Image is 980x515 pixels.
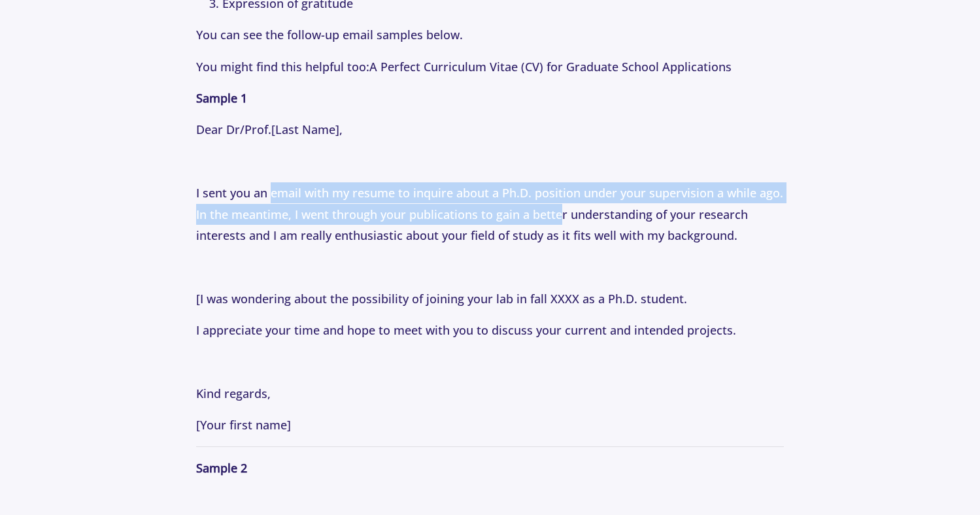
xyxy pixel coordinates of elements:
p: I sent you an email with my resume to inquire about a Ph.D. position under your supervision a whi... [196,182,784,246]
a: A Perfect Curriculum Vitae (CV) for Graduate School Applications [369,59,732,75]
p: Kind regards, [196,383,784,404]
p: You can see the follow-up email samples below. [196,24,784,45]
p: Dear Dr/Prof. , [196,119,784,140]
p: You might find this helpful too: [196,56,784,77]
p: [Your first name] [196,414,784,435]
a: [ [196,291,200,307]
p: I was wondering about the possibility of joining your lab in fall XXXX as a Ph.D. student. [196,288,784,309]
p: I appreciate your time and hope to meet with you to discuss your current and intended projects. [196,320,784,341]
strong: Sample 2 [196,460,247,476]
span: [Last Name] [271,122,339,137]
strong: Sample 1 [196,90,247,106]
